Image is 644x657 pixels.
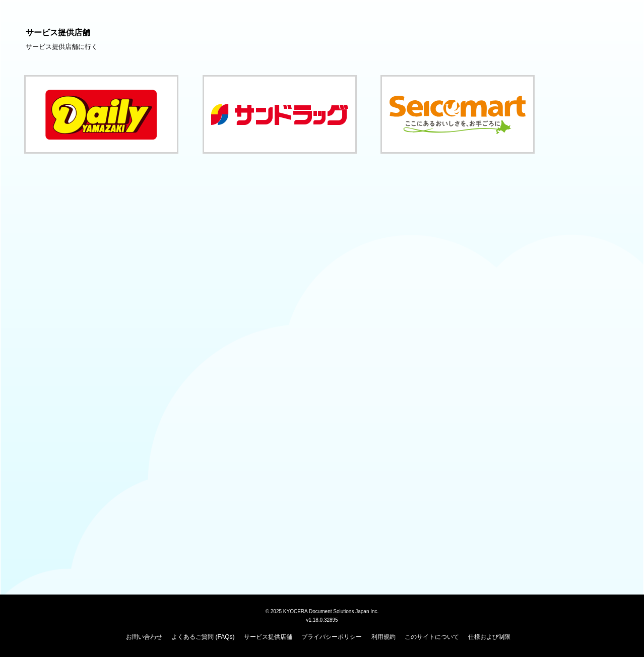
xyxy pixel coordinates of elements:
[126,633,162,640] a: お問い合わせ
[266,608,379,614] span: © 2025 KYOCERA Document Solutions Japan Inc.
[371,633,396,640] a: 利用規約
[26,42,618,52] div: サービス提供店舗に行く
[468,633,510,640] a: 仕様および制限
[171,633,234,640] a: よくあるご質問 (FAQs)
[405,633,459,640] a: このサイトについて
[306,617,338,623] span: v1.18.0.32895
[244,633,292,640] a: サービス提供店舗
[301,633,362,640] a: プライバシーポリシー
[26,28,618,37] h3: サービス提供店舗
